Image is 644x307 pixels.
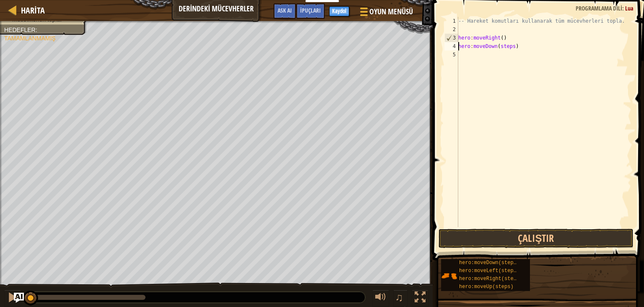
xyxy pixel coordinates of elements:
[393,290,408,307] button: ♫
[459,284,514,290] span: hero:moveUp(steps)
[459,276,522,282] span: hero:moveRight(steps)
[21,5,45,16] span: Harita
[300,6,321,14] span: İpuçları
[459,268,519,274] span: hero:moveLeft(steps)
[4,35,56,42] span: Tamamlanmamış
[444,50,458,59] div: 5
[369,6,413,17] span: Oyun Menüsü
[4,290,21,307] button: Ctrl + P: Pause
[439,229,634,248] button: Çalıştır
[444,17,458,25] div: 1
[14,293,24,303] button: Ask AI
[372,290,389,307] button: Sesi ayarla
[445,34,458,42] div: 3
[576,4,622,12] span: Programlama dili
[353,3,418,23] button: Oyun Menüsü
[625,4,634,12] span: Lua
[278,6,292,14] span: Ask AI
[273,3,296,19] button: Ask AI
[622,4,625,12] span: :
[395,291,403,304] span: ♫
[4,26,36,33] span: Hedefler
[441,268,457,284] img: portrait.png
[444,42,458,50] div: 4
[412,290,428,307] button: Tam ekran değiştir
[17,5,45,16] a: Harita
[444,25,458,34] div: 2
[459,260,519,266] span: hero:moveDown(steps)
[329,6,349,16] button: Kaydol
[36,26,37,33] span: :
